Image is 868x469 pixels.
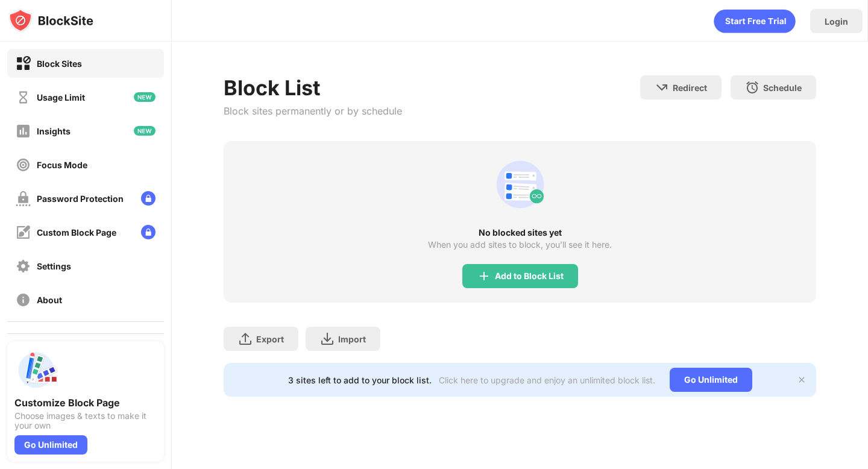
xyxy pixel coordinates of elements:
img: new-icon.svg [134,126,156,136]
img: insights-off.svg [16,124,31,139]
div: Go Unlimited [670,368,752,392]
img: settings-off.svg [16,259,31,274]
img: customize-block-page-off.svg [16,225,31,240]
div: Export [256,334,284,344]
img: push-custom-page.svg [14,348,58,392]
div: 3 sites left to add to your block list. [288,375,432,385]
div: Usage Limit [37,92,85,102]
div: Focus Mode [37,160,87,170]
div: Custom Block Page [37,227,116,238]
div: Block Sites [37,58,82,69]
img: lock-menu.svg [141,191,156,206]
div: Import [338,334,366,344]
div: Block sites permanently or by schedule [224,105,402,117]
img: logo-blocksite.svg [8,8,93,33]
div: animation [491,156,549,213]
img: new-icon.svg [134,92,156,102]
div: Click here to upgrade and enjoy an unlimited block list. [439,375,655,385]
div: About [37,295,62,305]
div: No blocked sites yet [224,228,816,238]
div: Redirect [673,83,707,93]
img: password-protection-off.svg [16,191,31,206]
div: Login [825,16,848,27]
img: block-on.svg [16,56,31,71]
div: animation [714,9,796,33]
div: Block List [224,75,402,100]
img: x-button.svg [797,375,807,385]
div: Go Unlimited [14,435,87,455]
div: Schedule [763,83,802,93]
div: Customize Block Page [14,397,157,409]
img: lock-menu.svg [141,225,156,239]
div: Settings [37,261,71,271]
div: Add to Block List [495,271,564,281]
div: Choose images & texts to make it your own [14,411,157,430]
img: focus-off.svg [16,157,31,172]
div: Password Protection [37,194,124,204]
div: When you add sites to block, you’ll see it here. [428,240,612,250]
div: Insights [37,126,71,136]
img: time-usage-off.svg [16,90,31,105]
img: about-off.svg [16,292,31,307]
